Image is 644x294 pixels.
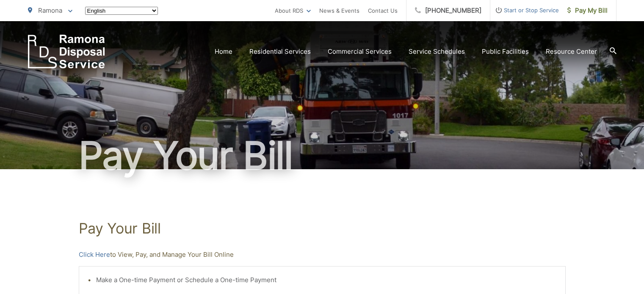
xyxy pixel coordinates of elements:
[328,47,392,57] a: Commercial Services
[275,5,311,16] a: About RDS
[567,5,608,16] span: Pay My Bill
[409,47,465,57] a: Service Schedules
[28,35,105,69] a: EDCD logo. Return to the homepage.
[96,275,557,285] li: Make a One-time Payment or Schedule a One-time Payment
[79,250,110,260] a: Click Here
[28,135,616,177] h1: Pay Your Bill
[38,6,62,14] span: Ramona
[368,5,398,16] a: Contact Us
[79,220,566,237] h1: Pay Your Bill
[85,7,158,15] select: Select a language
[79,250,566,260] p: to View, Pay, and Manage Your Bill Online
[482,47,529,57] a: Public Facilities
[249,47,311,57] a: Residential Services
[319,5,359,16] a: News & Events
[546,47,597,57] a: Resource Center
[215,47,232,57] a: Home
